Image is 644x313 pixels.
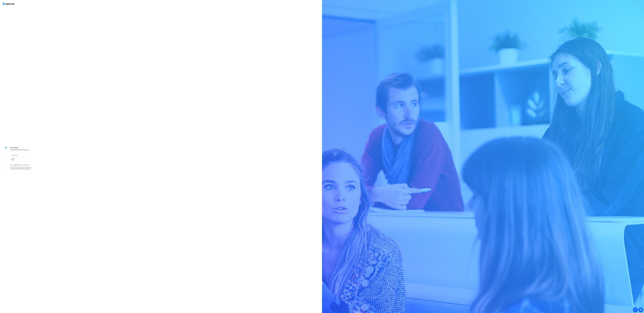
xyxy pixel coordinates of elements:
mat-label: Your name [11,155,17,156]
div: Looks like you've been invited to join [10,149,44,151]
label: I agree to the [13,164,29,166]
a: Terms Of Service [20,164,29,166]
mat-icon: accessibility [634,309,636,311]
mat-icon: message [640,309,642,311]
mat-label: Session ID [11,158,16,159]
div: Get Ready! [10,146,44,149]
